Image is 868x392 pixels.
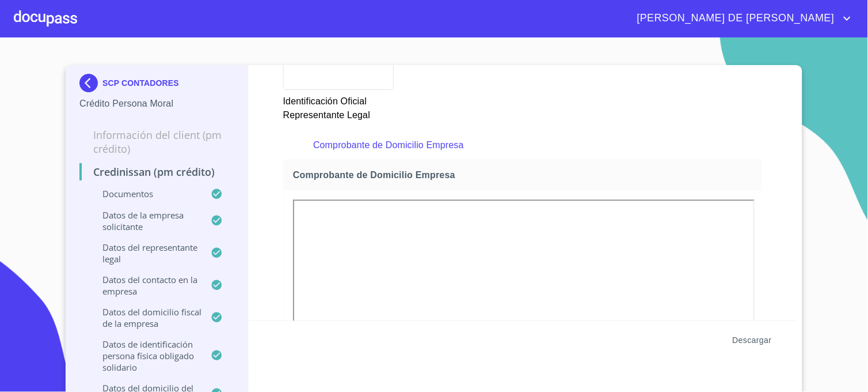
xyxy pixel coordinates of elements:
p: Documentos [79,188,211,199]
div: SCP CONTADORES [79,74,234,97]
span: Descargar [733,333,772,348]
button: account of current user [629,9,854,28]
p: Datos del representante legal [79,242,211,265]
p: Información del Client (PM crédito) [79,128,234,156]
img: Docupass spot blue [79,74,102,92]
p: Datos de la empresa solicitante [79,209,211,232]
p: Crédito Persona Moral [79,97,234,111]
span: [PERSON_NAME] DE [PERSON_NAME] [629,9,840,28]
p: SCP CONTADORES [102,78,179,88]
p: Datos del contacto en la empresa [79,274,211,297]
p: Datos del domicilio fiscal de la empresa [79,306,211,329]
p: Datos de Identificación Persona Física Obligado Solidario [79,338,211,373]
p: Identificación Oficial Representante Legal [283,90,393,122]
span: Comprobante de Domicilio Empresa [293,169,757,181]
button: Descargar [728,330,776,351]
p: Credinissan (PM crédito) [79,165,234,179]
p: Comprobante de Domicilio Empresa [313,138,732,152]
